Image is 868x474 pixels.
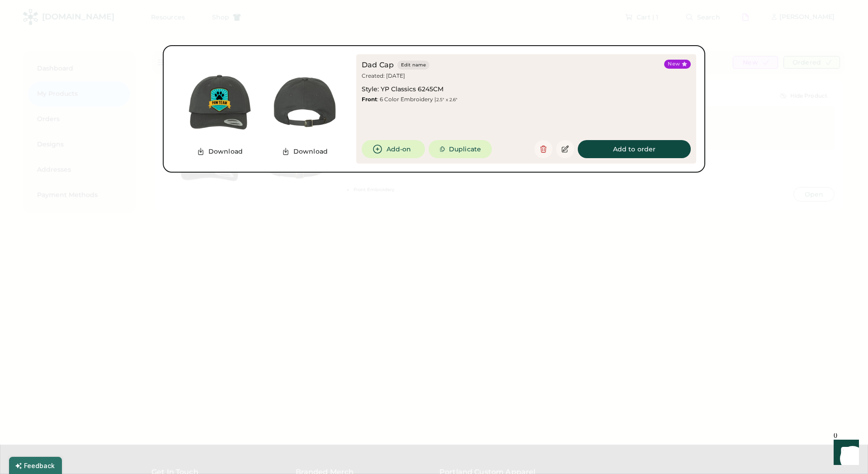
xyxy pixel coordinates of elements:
[362,60,394,70] div: Dad Cap
[362,96,377,103] strong: Front
[191,145,248,158] button: Download
[578,140,691,158] button: Add to order
[362,96,458,103] div: : 6 Color Embroidery |
[556,140,574,158] button: Edit this saved product
[397,61,429,70] button: Edit name
[262,60,347,145] img: generate-image
[436,97,458,103] font: 2.5" x 2.6"
[668,61,680,68] div: New
[362,85,443,94] div: Style: YP Classics 6245CM
[429,140,492,158] button: Duplicate
[177,60,262,145] img: generate-image
[534,140,552,158] button: Delete this saved product
[276,145,333,158] button: Download
[825,433,864,472] iframe: Front Chat
[362,140,425,158] button: Add-on
[362,72,407,80] div: Created: [DATE]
